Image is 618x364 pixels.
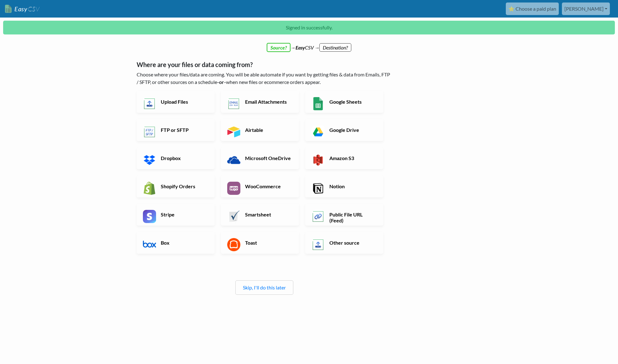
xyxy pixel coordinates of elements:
[137,61,392,68] h5: Where are your files or data coming from?
[143,97,156,110] img: Upload Files App & API
[143,210,156,223] img: Stripe App & API
[137,147,215,169] a: Dropbox
[137,175,215,197] a: Shopify Orders
[227,97,240,110] img: Email New CSV or XLSX File App & API
[221,175,299,197] a: WooCommerce
[159,127,208,133] h6: FTP or SFTP
[143,125,156,138] img: FTP or SFTP App & API
[328,99,377,105] h6: Google Sheets
[227,153,240,167] img: Microsoft OneDrive App & API
[506,3,559,15] a: ⭐ Choose a paid plan
[243,284,286,290] a: Skip, I'll do this later
[312,238,325,251] img: Other Source App & API
[312,153,325,167] img: Amazon S3 App & API
[221,119,299,141] a: Airtable
[5,3,39,15] a: EasyCSV
[244,99,293,105] h6: Email Attachments
[312,182,325,195] img: Notion App & API
[227,125,240,138] img: Airtable App & API
[143,153,156,167] img: Dropbox App & API
[137,232,215,254] a: Box
[244,211,293,217] h6: Smartsheet
[305,147,383,169] a: Amazon S3
[227,210,240,223] img: Smartsheet App & API
[221,232,299,254] a: Toast
[130,38,488,51] div: → CSV →
[137,204,215,226] a: Stripe
[305,232,383,254] a: Other source
[312,97,325,110] img: Google Sheets App & API
[221,91,299,113] a: Email Attachments
[159,99,208,105] h6: Upload Files
[244,183,293,189] h6: WooCommerce
[562,3,610,15] a: [PERSON_NAME]
[305,91,383,113] a: Google Sheets
[328,240,377,246] h6: Other source
[328,155,377,161] h6: Amazon S3
[312,210,325,223] img: Public File URL App & API
[328,211,377,223] h6: Public File URL (Feed)
[227,182,240,195] img: WooCommerce App & API
[312,125,325,138] img: Google Drive App & API
[221,204,299,226] a: Smartsheet
[305,175,383,197] a: Notion
[143,238,156,251] img: Box App & API
[27,5,39,13] span: CSV
[159,211,208,217] h6: Stripe
[159,155,208,161] h6: Dropbox
[3,21,615,34] p: Signed in successfully.
[328,183,377,189] h6: Notion
[137,119,215,141] a: FTP or SFTP
[221,147,299,169] a: Microsoft OneDrive
[217,79,226,85] b: -or-
[137,91,215,113] a: Upload Files
[143,182,156,195] img: Shopify App & API
[159,183,208,189] h6: Shopify Orders
[244,127,293,133] h6: Airtable
[159,240,208,246] h6: Box
[137,71,392,86] p: Choose where your files/data are coming. You will be able automate if you want by getting files &...
[244,155,293,161] h6: Microsoft OneDrive
[305,204,383,226] a: Public File URL (Feed)
[244,240,293,246] h6: Toast
[305,119,383,141] a: Google Drive
[328,127,377,133] h6: Google Drive
[227,238,240,251] img: Toast App & API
